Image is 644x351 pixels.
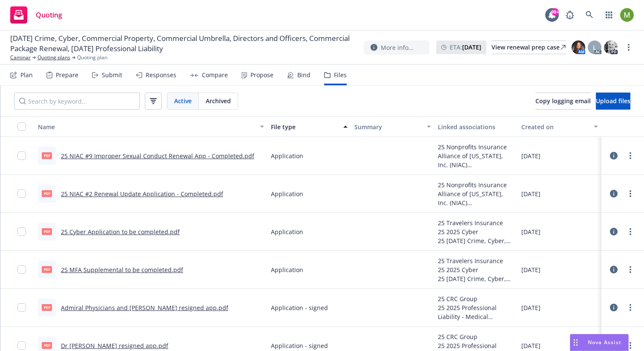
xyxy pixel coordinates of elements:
[271,189,303,198] span: Application
[267,116,351,137] button: File type
[17,341,26,350] input: Toggle Row Selected
[620,8,634,22] img: photo
[438,227,515,236] div: 25 2025 Cyber
[364,41,429,55] button: More info...
[10,54,31,61] a: Caminar
[271,303,328,312] span: Application - signed
[593,43,596,52] span: L
[581,6,598,23] a: Search
[438,303,515,321] div: 25 2025 Professional Liability - Medical Professional
[604,41,618,54] img: photo
[521,151,540,160] span: [DATE]
[551,8,559,16] div: 99+
[17,303,26,312] input: Toggle Row Selected
[102,72,122,78] div: Submit
[521,122,589,131] div: Created on
[438,122,515,131] div: Linked associations
[572,41,585,54] img: photo
[438,236,515,245] div: 25 [DATE] Crime, Cyber, Commercial Property, Commercial Umbrella, Directors and Officers, Commerc...
[297,72,310,78] div: Bind
[271,265,303,274] span: Application
[42,342,52,348] span: pdf
[535,93,591,110] button: Copy logging email
[10,33,357,54] span: [DATE] Crime, Cyber, Commercial Property, Commercial Umbrella, Directors and Officers, Commercial...
[56,72,78,78] div: Prepare
[42,266,52,273] span: pdf
[354,122,422,131] div: Summary
[570,334,581,351] div: Drag to move
[521,265,540,274] span: [DATE]
[61,152,254,160] a: 25 NIAC #9 Improper Sexual Conduct Renewal App - Completed.pdf
[174,96,192,105] span: Active
[518,116,601,137] button: Created on
[535,97,591,105] span: Copy logging email
[334,72,347,78] div: Files
[624,42,634,52] a: more
[271,341,328,350] span: Application - signed
[561,6,578,23] a: Report a Bug
[596,97,630,105] span: Upload files
[36,12,62,18] span: Quoting
[271,227,303,236] span: Application
[202,72,228,78] div: Compare
[438,274,515,283] div: 25 [DATE] Crime, Cyber, Commercial Property, Commercial Umbrella, Directors and Officers, Commerc...
[351,116,434,137] button: Summary
[250,72,273,78] div: Propose
[625,340,635,351] a: more
[42,304,52,310] span: pdf
[625,264,635,275] a: more
[38,122,255,131] div: Name
[61,190,223,198] a: 25 NIAC #2 Renewal Update Application - Completed.pdf
[20,72,33,78] div: Plan
[625,151,635,161] a: more
[77,54,107,61] span: Quoting plan
[625,189,635,199] a: more
[34,116,267,137] button: Name
[61,304,228,312] a: Admiral Physicians and [PERSON_NAME] resigned app.pdf
[570,334,629,351] button: Nova Assist
[37,54,70,61] a: Quoting plans
[596,93,630,110] button: Upload files
[206,96,231,105] span: Archived
[492,41,566,54] a: View renewal prep case
[438,265,515,274] div: 25 2025 Cyber
[7,3,66,27] a: Quoting
[146,72,176,78] div: Responses
[438,256,515,265] div: 25 Travelers Insurance
[17,265,26,274] input: Toggle Row Selected
[438,142,515,169] div: 25 Nonprofits Insurance Alliance of [US_STATE], Inc. (NIAC)
[271,151,303,160] span: Application
[462,43,481,51] strong: [DATE]
[521,303,540,312] span: [DATE]
[42,152,52,159] span: pdf
[42,228,52,235] span: pdf
[450,43,481,52] span: ETA :
[438,180,515,207] div: 25 Nonprofits Insurance Alliance of [US_STATE], Inc. (NIAC)
[17,227,26,236] input: Toggle Row Selected
[588,339,621,346] span: Nova Assist
[625,302,635,313] a: more
[521,341,540,350] span: [DATE]
[14,93,140,110] input: Search by keyword...
[434,116,518,137] button: Linked associations
[17,189,26,198] input: Toggle Row Selected
[42,190,52,197] span: pdf
[381,43,414,52] span: More info...
[61,228,180,236] a: 25 Cyber Application to be completed.pdf
[61,342,168,350] a: Dr [PERSON_NAME] resigned app.pdf
[438,332,515,341] div: 25 CRC Group
[601,6,618,23] a: Switch app
[17,122,26,131] input: Select all
[521,227,540,236] span: [DATE]
[17,151,26,160] input: Toggle Row Selected
[438,218,515,227] div: 25 Travelers Insurance
[521,189,540,198] span: [DATE]
[625,226,635,237] a: more
[271,122,338,131] div: File type
[61,266,183,274] a: 25 MFA Supplemental to be completed.pdf
[438,294,515,303] div: 25 CRC Group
